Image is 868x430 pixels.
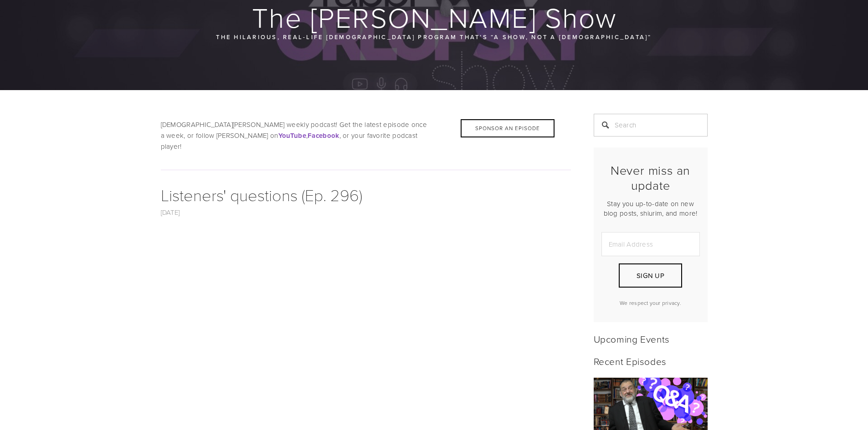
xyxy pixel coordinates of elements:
[601,199,700,218] p: Stay you up-to-date on new blog posts, shiurim, and more!
[161,119,571,152] p: [DEMOGRAPHIC_DATA][PERSON_NAME] weekly podcast! Get the latest episode once a week, or follow [PE...
[278,131,306,141] strong: YouTube
[601,163,700,192] h2: Never miss an update
[601,232,700,256] input: Email Address
[308,131,339,140] a: Facebook
[601,299,700,307] p: We respect your privacy.
[594,355,708,367] h2: Recent Episodes
[161,183,362,206] a: Listeners' questions (Ep. 296)
[594,333,708,344] h2: Upcoming Events
[461,119,555,137] div: Sponsor an Episode
[619,263,682,288] button: Sign Up
[594,114,708,137] input: Search
[161,207,180,217] a: [DATE]
[637,271,664,280] span: Sign Up
[161,3,709,32] h1: The [PERSON_NAME] Show
[308,131,339,141] strong: Facebook
[278,131,306,140] a: YouTube
[216,32,653,42] p: The hilarious, real-life [DEMOGRAPHIC_DATA] program that’s “a show, not a [DEMOGRAPHIC_DATA]“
